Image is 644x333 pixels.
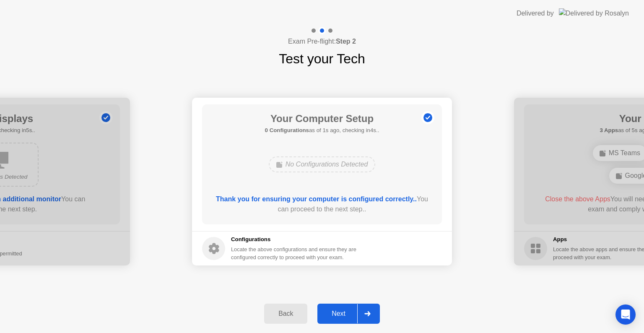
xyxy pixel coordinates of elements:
b: Thank you for ensuring your computer is configured correctly.. [216,195,417,203]
h1: Your Computer Setup [265,111,379,126]
h5: as of 1s ago, checking in4s.. [265,126,379,135]
button: Next [317,304,380,324]
button: Back [264,304,307,324]
div: Next [320,310,357,317]
div: Locate the above configurations and ensure they are configured correctly to proceed with your exam. [231,245,358,261]
div: You can proceed to the next step.. [214,194,430,214]
h5: Configurations [231,235,358,244]
img: Delivered by Rosalyn [559,8,629,18]
h1: Test your Tech [279,49,365,69]
div: Delivered by [517,8,554,18]
b: 0 Configurations [265,127,309,133]
div: Back [267,310,305,317]
b: Step 2 [336,38,356,45]
div: No Configurations Detected [269,156,376,172]
div: Open Intercom Messenger [615,304,636,325]
h4: Exam Pre-flight: [288,36,356,47]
